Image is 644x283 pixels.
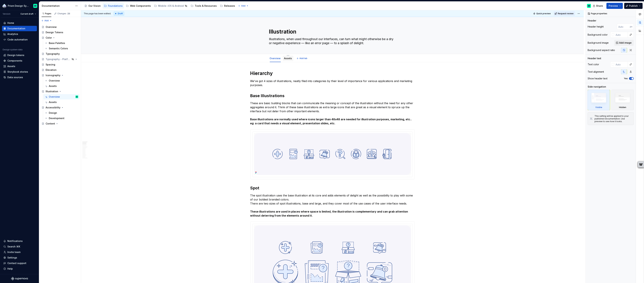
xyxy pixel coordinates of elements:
a: Design [43,110,80,116]
button: Help [2,266,37,271]
button: Prism Design SystemEmiliano Rodriguez [1,2,38,9]
button: Notifications [2,238,37,244]
button: Request review [554,11,575,16]
a: Invite team [2,249,37,255]
a: Assets [284,57,292,60]
a: Web Components [125,3,152,9]
p: These are basic building blocks that can communicate the meaning or concept of the illustration w... [250,101,415,125]
div: Tools & Resources [195,4,217,8]
svg: Supernova Logo [11,277,28,280]
a: Our Vision [83,3,102,9]
span: Add [241,5,245,7]
div: Text color [588,63,599,66]
div: Color [46,36,52,39]
div: Components [7,59,22,62]
div: Iconography [46,74,60,77]
input: Auto [617,24,630,30]
h1: Hierarchy [250,70,415,76]
a: Typography - Platform [40,57,80,62]
div: Spacing [46,63,55,66]
img: 106765b7-6fc4-4b5d-8be0-32f944830029.png [2,4,6,8]
div: Side navigation [588,85,606,88]
div: Design tokens [7,54,24,57]
div: Documentation [7,27,25,30]
a: Color [40,35,80,40]
a: Assets [2,64,37,69]
div: Changes [57,12,70,15]
div: Assets [49,84,57,88]
button: Add image [614,40,634,46]
button: Quick preview [532,11,552,16]
a: Elevation [40,67,80,73]
div: Elevation [46,68,57,72]
button: Current draft [19,12,38,16]
span: Publish [629,4,638,8]
a: Development [43,116,80,121]
div: Overview [268,55,282,62]
div: Foundations [108,4,123,8]
a: Data sources [2,75,37,80]
p: We've got 4 sizes of illustrations, neatly filed into categories by their level of importance for... [250,79,415,87]
button: Add tab [295,56,309,61]
div: Contact support [7,262,26,265]
div: Page tree [40,24,80,126]
button: Preview [606,3,623,9]
div: Design [49,111,57,115]
div: Accessibility [46,106,60,109]
a: Design tokens [2,53,37,58]
div: Overview [49,95,60,98]
span: Add tab [300,57,307,60]
div: Storybook stories [7,70,28,73]
a: Components [2,58,37,63]
a: Settings [2,255,37,260]
a: Home [2,20,37,26]
div: Typography - Platform [46,58,70,61]
button: Publish [624,3,643,9]
strong: Base illustrations are normally used where icons larger than 48x48 are needed for illustration pu... [250,118,413,125]
div: Assets [7,65,15,68]
a: Assets [43,83,80,89]
a: Overview [270,57,281,60]
a: Analytics [2,31,37,37]
a: Illustration [40,89,80,94]
textarea: Illustrations, when used throughout our interfaces, can turn what might otherwise be a dry or neg... [268,36,395,46]
a: Accessibility [40,105,80,110]
div: Pages [42,12,51,15]
a: Tools & Resources [189,3,218,9]
input: Auto [614,61,628,67]
h2: Base Illustrations [250,93,415,98]
div: Semantic Colors [49,47,68,50]
div: Invite team [7,250,20,254]
a: Iconography [40,73,80,78]
span: Add [44,19,49,22]
a: Code automation [2,37,37,42]
div: Hidden [611,90,634,110]
div: Header text [588,57,601,60]
a: Overview [40,24,80,30]
div: This setting will be applied to your published documentation. Use preview to see how it looks. [595,115,632,123]
a: Overview [43,78,80,83]
button: Contact support [2,261,37,266]
span: This page has been edited. [84,12,111,15]
div: Content [46,122,55,125]
div: Visible [595,106,602,109]
a: OverviewEmiliano Rodriguez [43,94,80,99]
strong: These illustrations are used in places where space is limited, the illustration is complementary ... [250,210,409,217]
div: Assets [283,55,293,62]
div: Header [588,19,596,22]
div: Search ⌘K [7,245,20,248]
a: Content [40,121,80,126]
div: Overview [46,25,57,29]
a: Semantic Colors [43,46,80,51]
span: Preview [609,4,618,8]
div: Data sources [7,76,23,79]
span: Current draft [20,13,33,15]
div: Design system data [3,48,22,51]
div: Documentation [42,4,73,8]
div: Web Components [130,4,151,8]
button: Add [40,18,53,23]
p: px [630,25,632,28]
div: Releases [224,4,235,8]
a: Design Tokens [40,30,80,35]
